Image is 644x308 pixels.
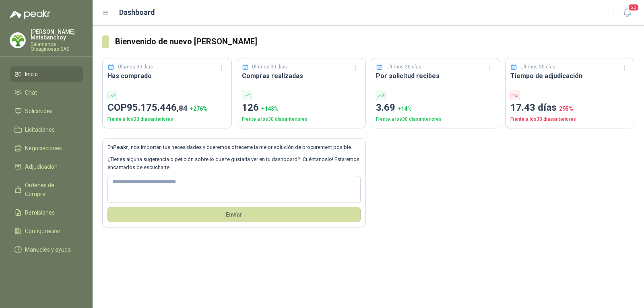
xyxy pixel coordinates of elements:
span: Solicitudes [25,107,53,116]
h3: Por solicitud recibes [376,71,495,81]
span: Negociaciones [25,144,62,153]
p: Frente a los 30 días anteriores [510,116,630,123]
a: Manuales y ayuda [10,242,83,257]
p: Frente a los 30 días anteriores [107,116,227,123]
p: [PERSON_NAME] Matabanchoy [31,29,83,40]
p: En , nos importan tus necesidades y queremos ofrecerte la mejor solución de procurement posible. [107,143,361,151]
p: 126 [242,100,361,116]
span: Manuales y ayuda [25,245,71,254]
p: Salamanca Oleaginosas SAS [31,42,83,52]
h1: Dashboard [119,7,155,18]
span: 95.175.446 [127,102,188,113]
p: 17.43 días [510,100,630,116]
h3: Has comprado [107,71,227,81]
a: Negociaciones [10,141,83,156]
button: Envíar [107,207,361,222]
a: Órdenes de Compra [10,178,83,202]
b: Peakr [113,144,128,150]
img: Company Logo [10,33,25,48]
p: ¿Tienes alguna sugerencia o petición sobre lo que te gustaría ver en tu dashboard? ¡Cuéntanoslo! ... [107,155,361,172]
h3: Bienvenido de nuevo [PERSON_NAME] [115,35,634,48]
p: Últimos 30 días [520,63,555,71]
a: Chat [10,85,83,100]
a: Configuración [10,223,83,239]
p: Frente a los 30 días anteriores [242,116,361,123]
a: Adjudicación [10,159,83,174]
span: + 276 % [190,105,207,112]
span: Licitaciones [25,125,55,134]
span: Inicio [25,70,38,79]
span: + 14 % [398,105,412,112]
span: Adjudicación [25,162,58,171]
img: Logo peakr [10,10,51,19]
h3: Tiempo de adjudicación [510,71,630,81]
h3: Compras realizadas [242,71,361,81]
a: Remisiones [10,205,83,220]
a: Licitaciones [10,122,83,137]
p: Últimos 30 días [386,63,421,71]
span: + 143 % [261,105,279,112]
p: Últimos 30 días [118,63,153,71]
span: 295 % [559,105,573,112]
p: 3.69 [376,100,495,116]
p: Frente a los 30 días anteriores [376,116,495,123]
span: Remisiones [25,208,55,217]
span: Órdenes de Compra [25,181,75,198]
a: Solicitudes [10,103,83,119]
span: ,84 [177,103,188,113]
a: Inicio [10,66,83,82]
p: COP [107,100,227,116]
span: 20 [628,4,639,11]
span: Chat [25,88,37,97]
p: Últimos 30 días [252,63,287,71]
span: Configuración [25,227,60,236]
button: 20 [620,6,634,20]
